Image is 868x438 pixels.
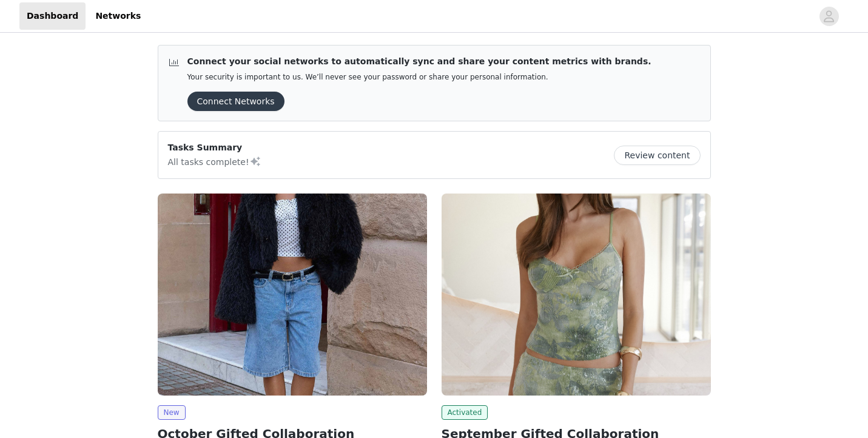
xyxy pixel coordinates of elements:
a: Dashboard [19,2,86,30]
img: Peppermayo USA [158,194,427,396]
p: Tasks Summary [168,141,261,154]
button: Connect Networks [187,92,284,111]
span: New [158,405,186,420]
img: Peppermayo USA [442,194,711,396]
button: Review content [614,146,700,165]
p: All tasks complete! [168,154,261,169]
div: avatar [823,7,835,26]
span: Activated [442,405,488,420]
a: Networks [88,2,148,30]
p: Your security is important to us. We’ll never see your password or share your personal information. [187,73,651,82]
p: Connect your social networks to automatically sync and share your content metrics with brands. [187,55,651,68]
